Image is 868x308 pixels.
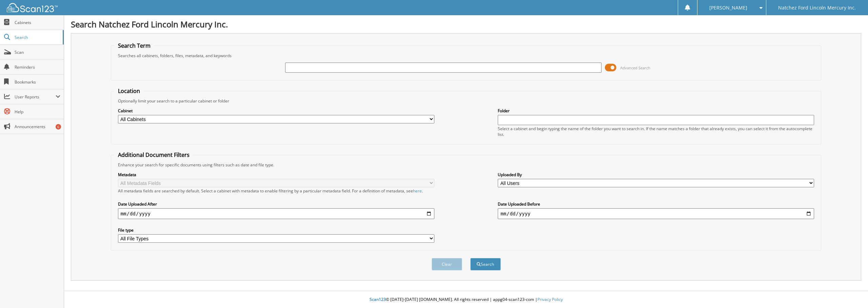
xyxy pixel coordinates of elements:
[620,65,650,70] span: Advanced Search
[115,98,818,104] div: Optionally limit your search to a particular cabinet or folder
[56,124,61,129] div: 6
[115,162,818,168] div: Enhance your search for specific documents using filters such as date and file type.
[432,258,462,270] button: Clear
[118,172,434,177] label: Metadata
[71,19,861,30] h1: Search Natchez Ford Lincoln Mercury Inc.
[498,208,814,219] input: end
[15,49,60,55] span: Scan
[15,79,60,85] span: Bookmarks
[15,124,60,129] span: Announcements
[498,108,814,114] label: Folder
[115,87,143,95] legend: Location
[15,109,60,115] span: Help
[64,291,868,308] div: © [DATE]-[DATE] [DOMAIN_NAME]. All rights reserved | appg04-scan123-com |
[15,34,59,40] span: Search
[15,64,60,70] span: Reminders
[118,227,434,233] label: File type
[7,3,58,12] img: scan123-logo-white.svg
[15,20,60,25] span: Cabinets
[709,6,747,10] span: [PERSON_NAME]
[115,53,818,58] div: Searches all cabinets, folders, files, metadata, and keywords
[470,258,501,270] button: Search
[498,126,814,137] div: Select a cabinet and begin typing the name of the folder you want to search in. If the name match...
[118,201,434,207] label: Date Uploaded After
[118,188,434,194] div: All metadata fields are searched by default. Select a cabinet with metadata to enable filtering b...
[498,172,814,177] label: Uploaded By
[413,188,422,194] a: here
[115,42,154,49] legend: Search Term
[115,151,193,159] legend: Additional Document Filters
[834,276,868,308] iframe: Chat Widget
[778,6,856,10] span: Natchez Ford Lincoln Mercury Inc.
[498,201,814,207] label: Date Uploaded Before
[118,108,434,114] label: Cabinet
[370,297,386,302] span: Scan123
[118,208,434,219] input: start
[15,94,56,100] span: User Reports
[537,297,563,302] a: Privacy Policy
